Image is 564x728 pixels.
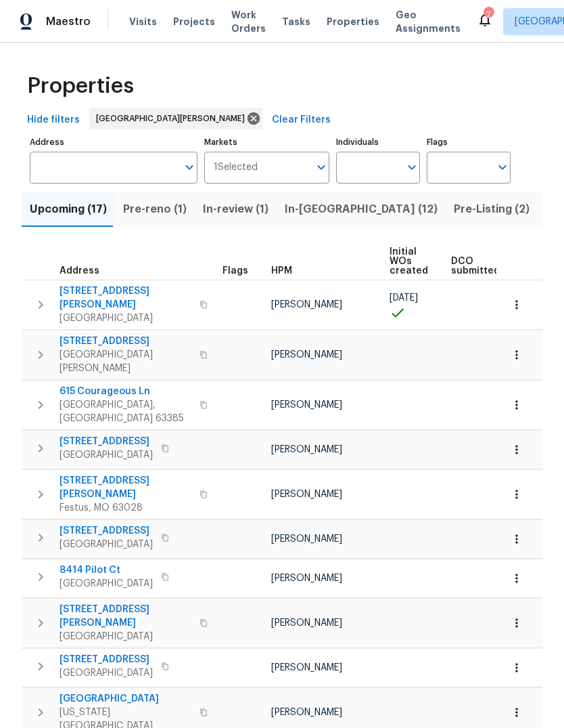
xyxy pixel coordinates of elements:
span: Pre-Listing (2) [454,200,530,219]
span: [PERSON_NAME] [271,663,342,672]
button: Open [180,158,199,177]
span: [PERSON_NAME] [271,534,342,544]
span: Tasks [282,17,310,26]
div: 7 [484,8,493,22]
span: [STREET_ADDRESS] [60,653,153,666]
span: [GEOGRAPHIC_DATA], [GEOGRAPHIC_DATA] 63385 [60,398,191,425]
span: [STREET_ADDRESS] [60,335,191,348]
div: [GEOGRAPHIC_DATA][PERSON_NAME] [89,108,262,129]
button: Hide filters [22,108,85,133]
span: Projects [173,15,215,28]
span: [PERSON_NAME] [271,300,342,309]
label: Individuals [336,138,420,146]
button: Open [493,158,512,177]
span: [STREET_ADDRESS][PERSON_NAME] [60,603,191,630]
span: Address [60,266,99,276]
span: 8414 Pilot Ct [60,563,153,577]
span: [GEOGRAPHIC_DATA] [60,630,191,643]
span: Hide filters [27,112,80,129]
span: [PERSON_NAME] [271,618,342,628]
span: [STREET_ADDRESS] [60,435,153,448]
span: HPM [271,266,292,276]
button: Open [402,158,421,177]
span: [PERSON_NAME] [271,574,342,583]
span: [PERSON_NAME] [271,445,342,454]
button: Clear Filters [266,108,336,133]
span: 615 Courageous Ln [60,385,191,398]
span: Geo Assignments [396,8,461,35]
label: Address [30,138,197,146]
span: [PERSON_NAME] [271,708,342,717]
span: [PERSON_NAME] [271,400,342,410]
span: Clear Filters [272,112,331,129]
button: Open [312,158,331,177]
label: Markets [204,138,330,146]
span: Upcoming (17) [30,200,107,219]
span: DCO submitted [451,257,500,276]
span: Festus, MO 63028 [60,501,191,515]
span: [GEOGRAPHIC_DATA] [60,692,191,706]
span: [GEOGRAPHIC_DATA] [60,538,153,551]
span: Initial WOs created [390,247,428,276]
span: Work Orders [231,8,266,35]
span: [GEOGRAPHIC_DATA] [60,448,153,462]
span: [GEOGRAPHIC_DATA][PERSON_NAME] [96,112,250,125]
span: [STREET_ADDRESS] [60,524,153,538]
span: [PERSON_NAME] [271,350,342,360]
span: Maestro [46,15,91,28]
span: [STREET_ADDRESS][PERSON_NAME] [60,284,191,312]
span: In-[GEOGRAPHIC_DATA] (12) [285,200,438,219]
span: Flags [222,266,248,276]
span: [PERSON_NAME] [271,490,342,499]
span: [GEOGRAPHIC_DATA] [60,666,153,680]
span: [GEOGRAPHIC_DATA] [60,577,153,591]
span: Properties [27,79,134,93]
span: [GEOGRAPHIC_DATA][PERSON_NAME] [60,348,191,375]
span: [STREET_ADDRESS][PERSON_NAME] [60,474,191,501]
span: Visits [129,15,157,28]
span: [GEOGRAPHIC_DATA] [60,312,191,325]
span: Properties [327,15,379,28]
span: 1 Selected [214,162,258,173]
span: Pre-reno (1) [123,200,187,219]
span: In-review (1) [203,200,268,219]
span: [DATE] [390,293,418,303]
label: Flags [427,138,511,146]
